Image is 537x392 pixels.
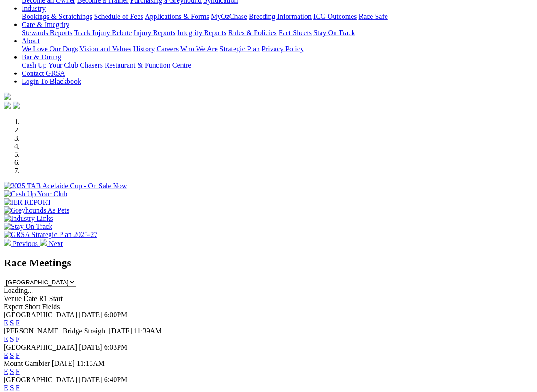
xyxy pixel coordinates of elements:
span: Loading... [4,287,33,294]
span: Fields [42,303,60,310]
span: R1 Start [39,295,63,302]
a: Next [40,240,63,247]
a: F [16,351,20,359]
a: Cash Up Your Club [22,61,78,69]
span: [DATE] [52,360,75,367]
span: [PERSON_NAME] Bridge Straight [4,327,107,335]
a: Care & Integrity [22,21,69,28]
img: Stay On Track [4,223,52,231]
a: Strategic Plan [220,45,260,53]
a: Vision and Values [79,45,131,53]
span: [GEOGRAPHIC_DATA] [4,311,77,319]
img: twitter.svg [13,102,20,109]
a: S [10,351,14,359]
a: E [4,368,8,375]
div: Care & Integrity [22,29,533,37]
a: Who We Are [180,45,218,53]
span: 6:03PM [104,343,128,351]
a: Stewards Reports [22,29,72,36]
span: 11:15AM [77,360,105,367]
a: E [4,351,8,359]
a: Rules & Policies [228,29,277,36]
span: [DATE] [79,343,102,351]
span: Short [25,303,41,310]
span: [DATE] [79,376,102,383]
a: F [16,384,20,392]
a: Bookings & Scratchings [22,13,92,20]
a: F [16,368,20,375]
span: 6:40PM [104,376,128,383]
img: GRSA Strategic Plan 2025-27 [4,231,97,239]
a: Careers [156,45,179,53]
div: Industry [22,13,533,21]
span: [GEOGRAPHIC_DATA] [4,343,77,351]
img: facebook.svg [4,102,11,109]
a: Integrity Reports [177,29,226,36]
a: F [16,319,20,327]
img: Industry Links [4,214,53,223]
span: 6:00PM [104,311,128,319]
a: MyOzChase [211,13,247,20]
a: S [10,384,14,392]
a: E [4,319,8,327]
a: Applications & Forms [145,13,209,20]
span: Mount Gambier [4,360,50,367]
a: F [16,335,20,343]
span: 11:39AM [134,327,162,335]
a: E [4,335,8,343]
a: Chasers Restaurant & Function Centre [80,61,191,69]
a: ICG Outcomes [313,13,357,20]
span: [GEOGRAPHIC_DATA] [4,376,77,383]
a: Bar & Dining [22,53,61,61]
a: Privacy Policy [262,45,304,53]
a: We Love Our Dogs [22,45,78,53]
a: S [10,368,14,375]
div: Bar & Dining [22,61,533,69]
a: Breeding Information [249,13,312,20]
a: History [133,45,155,53]
span: [DATE] [79,311,102,319]
img: Cash Up Your Club [4,190,67,198]
a: Track Injury Rebate [74,29,132,36]
a: Fact Sheets [279,29,312,36]
a: S [10,335,14,343]
a: Login To Blackbook [22,77,81,85]
img: chevron-right-pager-white.svg [40,239,47,246]
span: Date [23,295,37,302]
h2: Race Meetings [4,257,533,269]
img: 2025 TAB Adelaide Cup - On Sale Now [4,182,127,190]
a: Industry [22,5,46,12]
span: Venue [4,295,22,302]
a: Contact GRSA [22,69,65,77]
a: E [4,384,8,392]
a: Race Safe [358,13,387,20]
span: Previous [13,240,38,247]
span: Next [49,240,63,247]
a: Previous [4,240,40,247]
img: IER REPORT [4,198,51,206]
img: chevron-left-pager-white.svg [4,239,11,246]
a: Schedule of Fees [94,13,143,20]
span: Expert [4,303,23,310]
a: About [22,37,40,45]
a: S [10,319,14,327]
a: Stay On Track [313,29,355,36]
span: [DATE] [109,327,132,335]
a: Injury Reports [133,29,175,36]
img: logo-grsa-white.png [4,93,11,100]
div: About [22,45,533,53]
img: Greyhounds As Pets [4,206,69,214]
